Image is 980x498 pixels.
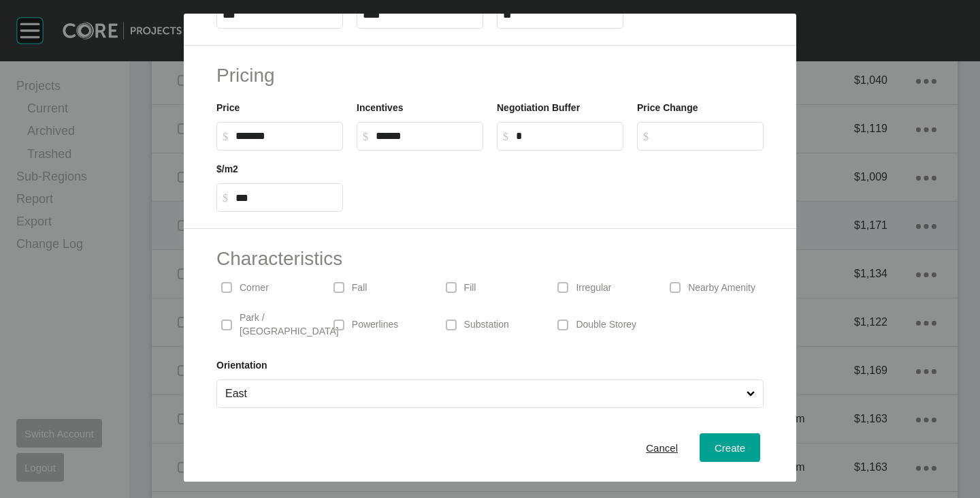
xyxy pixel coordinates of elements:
[216,102,240,113] label: Price
[216,164,238,174] label: $/m2
[363,131,368,142] tspan: $
[216,62,764,89] h2: Pricing
[216,360,267,371] label: Orientation
[516,130,617,142] input: $
[700,433,760,462] button: Create
[503,131,508,142] tspan: $
[223,380,744,407] input: East
[464,318,509,332] p: Substation
[715,442,745,454] span: Create
[216,245,764,272] h2: Characteristics
[576,281,611,295] p: Irregular
[643,131,649,142] tspan: $
[235,130,337,142] input: $
[223,131,228,142] tspan: $
[631,433,693,462] button: Cancel
[637,102,698,113] label: Price Change
[352,281,367,295] p: Fall
[656,130,757,142] input: $
[352,318,398,332] p: Powerlines
[744,380,758,407] span: Close menu...
[497,102,580,113] label: Negotiation Buffer
[464,281,476,295] p: Fill
[646,442,678,454] span: Cancel
[240,311,339,338] p: Park / [GEOGRAPHIC_DATA]
[576,318,636,332] p: Double Storey
[240,281,269,295] p: Corner
[376,130,477,142] input: $
[688,281,755,295] p: Nearby Amenity
[223,192,228,204] tspan: $
[357,102,403,113] label: Incentives
[235,192,337,204] input: $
